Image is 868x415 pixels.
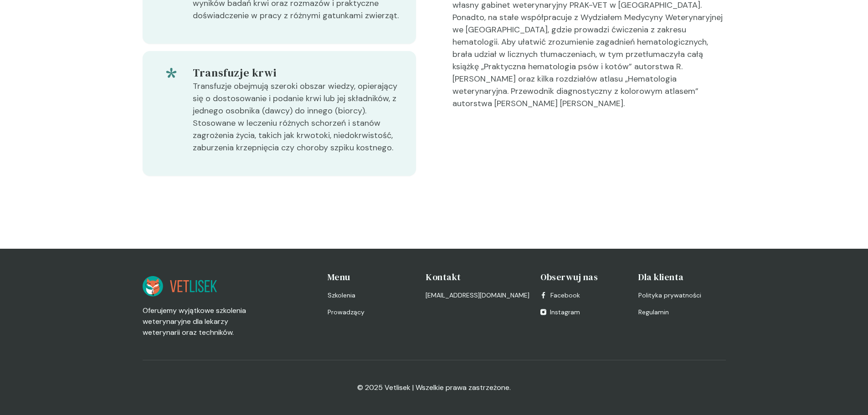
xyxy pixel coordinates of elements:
[540,307,580,317] a: Instagram
[193,80,408,161] p: Transfuzje obejmują szeroki obszar wiedzy, opierający się o dostosowanie i podanie krwi lub jej s...
[328,307,365,317] span: Prowadzący
[357,382,511,393] p: © 2025 Vetlisek | Wszelkie prawa zastrzeżone.
[540,271,627,283] h4: Obserwuj nas
[143,305,259,338] p: Oferujemy wyjątkowe szkolenia weterynaryjne dla lekarzy weterynarii oraz techników.
[328,291,415,300] a: Szkolenia
[638,271,725,283] h4: Dla klienta
[193,66,408,80] h5: Transfuzje krwi
[426,291,529,300] a: [EMAIL_ADDRESS][DOMAIN_NAME]
[638,307,669,317] span: Regulamin
[328,307,415,317] a: Prowadzący
[426,271,529,283] h4: Kontakt
[540,291,580,300] a: Facebook
[638,291,725,300] a: Polityka prywatności
[328,271,415,283] h4: Menu
[638,291,701,300] span: Polityka prywatności
[638,307,725,317] a: Regulamin
[328,291,355,300] span: Szkolenia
